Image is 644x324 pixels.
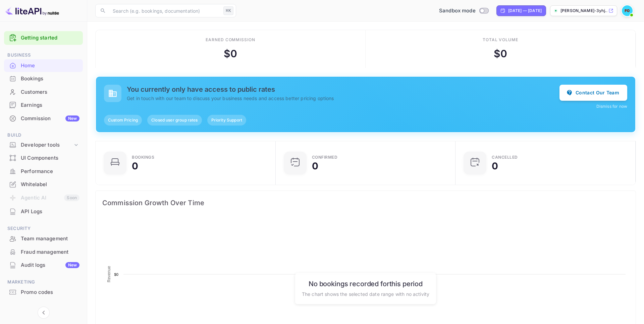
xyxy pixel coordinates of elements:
div: Team management [21,235,79,243]
div: $ 0 [224,46,237,61]
text: $0 [114,272,118,276]
a: Promo codes [4,286,83,298]
span: Build [4,132,83,139]
a: API Logs [4,205,83,218]
span: Priority Support [207,117,246,123]
div: Commission [21,115,79,123]
div: Earnings [21,101,79,109]
div: Confirmed [312,155,338,159]
span: Closed user group rates [147,117,202,123]
div: Promo codes [21,289,79,296]
a: Earnings [4,99,83,111]
div: Bookings [4,72,83,85]
div: API Logs [21,208,79,216]
span: Business [4,52,83,59]
div: Total volume [483,37,519,43]
div: 0 [492,161,498,171]
div: Getting started [4,31,83,45]
button: Collapse navigation [38,307,50,319]
div: Audit logs [21,261,79,269]
div: Fraud management [4,246,83,259]
div: Fraud management [21,248,79,256]
div: Bookings [21,75,79,83]
div: CommissionNew [4,112,83,125]
button: Dismiss for now [596,103,627,109]
a: Performance [4,165,83,177]
div: [DATE] — [DATE] [508,8,542,14]
h5: You currently only have access to public rates [127,85,559,93]
button: Contact Our Team [559,85,627,101]
div: Customers [21,88,79,96]
p: The chart shows the selected date range with no activity [302,291,429,298]
p: [PERSON_NAME]-3yhj... [560,8,607,14]
div: 0 [132,161,138,171]
input: Search (e.g. bookings, documentation) [109,4,221,17]
a: Home [4,59,83,72]
img: Fernando Olivares [622,5,633,16]
span: Commission Growth Over Time [102,197,629,208]
a: Getting started [21,34,79,42]
span: Security [4,225,83,232]
a: Audit logsNew [4,259,83,271]
div: Customers [4,86,83,99]
a: Whitelabel [4,178,83,190]
span: Sandbox mode [439,7,476,15]
div: API Logs [4,205,83,218]
span: Custom Pricing [104,117,142,123]
div: 0 [312,161,318,171]
div: Performance [21,168,79,175]
div: Developer tools [4,139,83,151]
h6: No bookings recorded for this period [302,280,429,288]
a: Bookings [4,72,83,85]
a: CommissionNew [4,112,83,125]
div: CANCELLED [492,155,518,159]
div: ⌘K [223,6,233,15]
a: Customers [4,86,83,98]
div: New [65,115,79,121]
a: Team management [4,232,83,245]
div: Switch to Production mode [436,7,491,15]
p: Get in touch with our team to discuss your business needs and access better pricing options [127,95,559,102]
div: Bookings [132,155,154,159]
div: New [65,262,79,268]
div: Team management [4,232,83,245]
span: Marketing [4,278,83,286]
div: $ 0 [494,46,507,61]
text: Revenue [107,266,111,282]
div: UI Components [21,154,79,162]
a: UI Components [4,152,83,164]
div: Earned commission [206,37,255,43]
div: Whitelabel [21,181,79,188]
div: Developer tools [21,141,73,149]
a: Fraud management [4,246,83,258]
div: Whitelabel [4,178,83,191]
div: Home [21,62,79,70]
div: Promo codes [4,286,83,299]
img: LiteAPI logo [5,5,59,16]
div: UI Components [4,152,83,165]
